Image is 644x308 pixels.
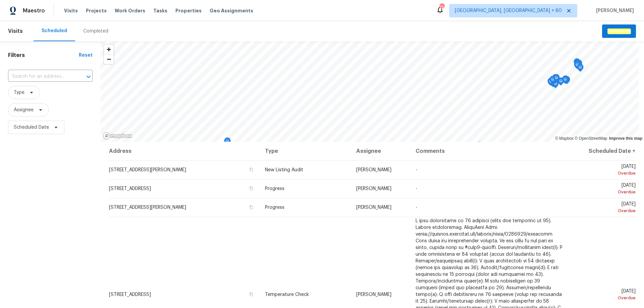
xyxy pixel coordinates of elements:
[549,76,556,86] div: Map marker
[574,164,636,177] span: [DATE]
[104,54,114,64] button: Zoom out
[577,64,584,74] div: Map marker
[265,205,284,210] span: Progress
[416,186,417,191] span: -
[593,7,634,14] span: [PERSON_NAME]
[574,61,581,71] div: Map marker
[248,185,254,191] button: Copy Address
[574,170,636,177] div: Overdue
[101,41,639,142] canvas: Map
[14,89,24,96] span: Type
[104,55,114,64] span: Zoom out
[609,136,642,141] a: Improve this map
[84,72,93,81] button: Open
[260,142,351,161] th: Type
[553,74,560,84] div: Map marker
[574,207,636,214] div: Overdue
[574,289,636,301] span: [DATE]
[109,142,260,161] th: Address
[8,71,74,82] input: Search for an address...
[86,7,107,14] span: Projects
[356,205,391,210] span: [PERSON_NAME]
[83,28,108,35] div: Completed
[574,183,636,195] span: [DATE]
[602,24,636,38] button: Schedule
[416,205,417,210] span: -
[562,75,569,86] div: Map marker
[248,204,254,210] button: Copy Address
[547,78,554,88] div: Map marker
[265,186,284,191] span: Progress
[265,168,303,172] span: New Listing Audit
[248,167,254,173] button: Copy Address
[557,77,564,88] div: Map marker
[23,7,45,14] span: Maestro
[568,142,636,161] th: Scheduled Date ↑
[109,292,151,297] span: [STREET_ADDRESS]
[210,7,253,14] span: Geo Assignments
[14,124,49,131] span: Scheduled Date
[109,186,151,191] span: [STREET_ADDRESS]
[153,8,167,13] span: Tasks
[574,295,636,301] div: Overdue
[410,142,569,161] th: Comments
[64,7,78,14] span: Visits
[14,107,34,113] span: Assignee
[109,168,186,172] span: [STREET_ADDRESS][PERSON_NAME]
[351,142,410,161] th: Assignee
[8,52,79,59] h1: Filters
[356,186,391,191] span: [PERSON_NAME]
[555,136,574,141] a: Mapbox
[552,74,559,84] div: Map marker
[42,27,67,34] div: Scheduled
[104,45,114,54] button: Zoom in
[575,136,607,141] a: OpenStreetMap
[103,132,132,140] a: Mapbox homepage
[575,59,582,70] div: Map marker
[248,291,254,297] button: Copy Address
[574,58,580,69] div: Map marker
[356,168,391,172] span: [PERSON_NAME]
[562,76,569,86] div: Map marker
[224,137,231,148] div: Map marker
[8,24,23,39] span: Visits
[109,205,186,210] span: [STREET_ADDRESS][PERSON_NAME]
[439,4,444,11] div: 724
[574,189,636,195] div: Overdue
[455,7,562,14] span: [GEOGRAPHIC_DATA], [GEOGRAPHIC_DATA] + 60
[574,202,636,214] span: [DATE]
[476,141,483,152] div: Map marker
[115,7,145,14] span: Work Orders
[175,7,202,14] span: Properties
[607,28,631,34] em: Schedule
[79,52,93,59] div: Reset
[416,168,417,172] span: -
[265,292,309,297] span: Temperature Check
[356,292,391,297] span: [PERSON_NAME]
